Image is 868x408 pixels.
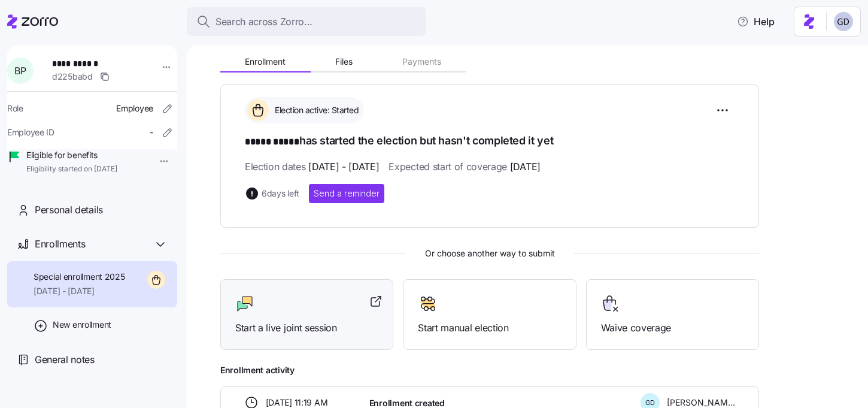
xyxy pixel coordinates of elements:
[314,188,380,200] span: Send a reminder
[389,159,540,174] span: Expected start of coverage
[245,58,286,66] span: Enrollment
[7,102,23,114] span: Role
[220,364,759,376] span: Enrollment activity
[26,164,117,174] span: Eligibility started on [DATE]
[245,133,735,150] h1: has started the election but hasn't completed it yet
[308,159,379,174] span: [DATE] - [DATE]
[216,14,312,29] span: Search across Zorro...
[34,271,125,283] span: Special enrollment 2025
[737,14,775,29] span: Help
[7,126,54,138] span: Employee ID
[235,321,378,336] span: Start a live joint session
[245,159,379,174] span: Election dates
[26,149,117,161] span: Eligible for benefits
[187,7,426,36] button: Search across Zorro...
[34,285,125,297] span: [DATE] - [DATE]
[335,58,353,66] span: Files
[309,184,384,203] button: Send a reminder
[727,10,784,34] button: Help
[35,203,103,217] span: Personal details
[52,71,93,83] span: d225babd
[645,400,655,406] span: G D
[601,321,744,336] span: Waive coverage
[150,126,153,138] span: -
[418,321,561,336] span: Start manual election
[35,352,95,367] span: General notes
[116,102,153,114] span: Employee
[53,319,111,331] span: New enrollment
[220,247,759,260] span: Or choose another way to submit
[262,188,299,200] span: 6 days left
[271,104,359,116] span: Election active: Started
[35,237,85,252] span: Enrollments
[14,66,26,75] span: B P
[510,159,541,174] span: [DATE]
[834,12,853,31] img: 68a7f73c8a3f673b81c40441e24bb121
[402,58,441,66] span: Payments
